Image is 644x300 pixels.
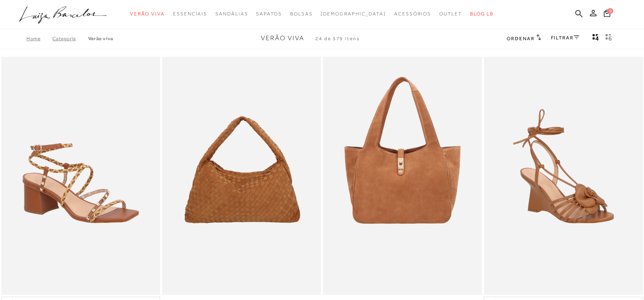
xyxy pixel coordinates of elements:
[290,6,313,22] a: noSubCategoriesText
[607,8,613,14] span: 0
[215,6,248,22] a: noSubCategoriesText
[163,58,320,294] img: BOLSA HOBO EM CAMURÇA TRESSÊ CARAMELO GRANDE
[173,11,207,17] span: Essenciais
[173,6,207,22] a: noSubCategoriesText
[88,36,113,41] a: Verão Viva
[590,33,601,44] button: Mostrar 4 produtos por linha
[470,11,494,17] span: BLOG LB
[2,58,159,294] a: SANDÁLIA EM COURO CARAMELO COM SALTO MÉDIO E TIRAS TRANÇADAS TRICOLOR SANDÁLIA EM COURO CARAMELO ...
[324,58,481,294] a: BOLSA MÉDIA EM CAMURÇA CARAMELO COM FECHO DOURADO BOLSA MÉDIA EM CAMURÇA CARAMELO COM FECHO DOURADO
[2,58,159,294] img: SANDÁLIA EM COURO CARAMELO COM SALTO MÉDIO E TIRAS TRANÇADAS TRICOLOR
[215,11,248,17] span: Sandálias
[439,11,462,17] span: Outlet
[130,11,165,17] span: Verão Viva
[439,6,462,22] a: noSubCategoriesText
[551,35,579,41] a: FILTRAR
[52,36,88,41] a: Categoria
[394,11,431,17] span: Acessórios
[163,58,320,294] a: BOLSA HOBO EM CAMURÇA TRESSÊ CARAMELO GRANDE BOLSA HOBO EM CAMURÇA TRESSÊ CARAMELO GRANDE
[256,11,282,17] span: Sapatos
[485,58,642,294] img: SANDÁLIA ANABELA EM COURO CARAMELO AMARRAÇÃO E APLICAÇÃO FLORAL
[601,9,613,20] button: 0
[324,58,481,294] img: BOLSA MÉDIA EM CAMURÇA CARAMELO COM FECHO DOURADO
[256,6,282,22] a: noSubCategoriesText
[394,6,431,22] a: noSubCategoriesText
[470,6,494,22] a: BLOG LB
[315,36,360,41] span: 24 de 579 itens
[485,58,642,294] a: SANDÁLIA ANABELA EM COURO CARAMELO AMARRAÇÃO E APLICAÇÃO FLORAL SANDÁLIA ANABELA EM COURO CARAMEL...
[321,11,386,17] span: [DEMOGRAPHIC_DATA]
[603,33,614,44] button: gridText6Desc
[26,36,52,41] a: Home
[507,36,534,41] span: Ordenar
[321,6,386,22] a: noSubCategoriesText
[290,11,313,17] span: Bolsas
[130,6,165,22] a: noSubCategoriesText
[261,35,304,42] span: Verão Viva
